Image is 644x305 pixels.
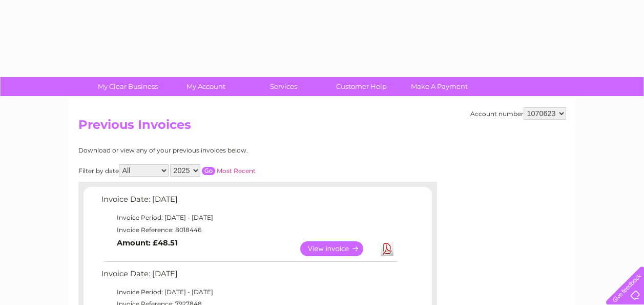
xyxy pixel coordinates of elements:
[163,77,248,96] a: My Account
[99,286,399,298] td: Invoice Period: [DATE] - [DATE]
[300,241,376,256] a: View
[78,118,566,137] h2: Previous Invoices
[86,77,170,96] a: My Clear Business
[99,193,399,212] td: Invoice Date: [DATE]
[381,241,393,256] a: Download
[99,224,399,236] td: Invoice Reference: 8018446
[470,107,566,120] div: Account number
[397,77,482,96] a: Make A Payment
[217,167,256,175] a: Most Recent
[241,77,326,96] a: Services
[78,164,347,177] div: Filter by date
[117,238,178,247] b: Amount: £48.51
[78,147,347,154] div: Download or view any of your previous invoices below.
[319,77,404,96] a: Customer Help
[99,267,399,286] td: Invoice Date: [DATE]
[99,212,399,224] td: Invoice Period: [DATE] - [DATE]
